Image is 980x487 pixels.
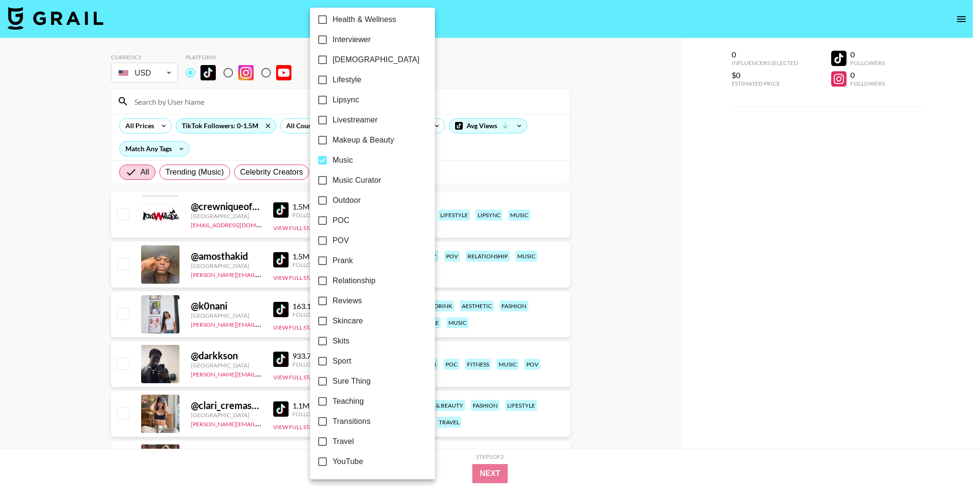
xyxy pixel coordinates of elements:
[333,436,354,447] span: Travel
[333,215,349,226] span: POC
[333,74,361,86] span: Lifestyle
[333,416,370,427] span: Transitions
[333,275,376,287] span: Relationship
[333,155,353,166] span: Music
[333,175,381,186] span: Music Curator
[333,94,359,106] span: Lipsync
[333,355,351,367] span: Sport
[333,396,364,407] span: Teaching
[333,315,363,327] span: Skincare
[333,54,420,66] span: [DEMOGRAPHIC_DATA]
[333,456,363,467] span: YouTube
[333,114,378,126] span: Livestreamer
[333,255,353,266] span: Prank
[333,134,394,146] span: Makeup & Beauty
[333,195,361,206] span: Outdoor
[333,235,349,246] span: POV
[333,335,349,347] span: Skits
[932,439,969,476] iframe: Drift Widget Chat Controller
[333,34,371,45] span: Interviewer
[333,376,370,387] span: Sure Thing
[333,14,396,25] span: Health & Wellness
[333,295,362,307] span: Reviews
